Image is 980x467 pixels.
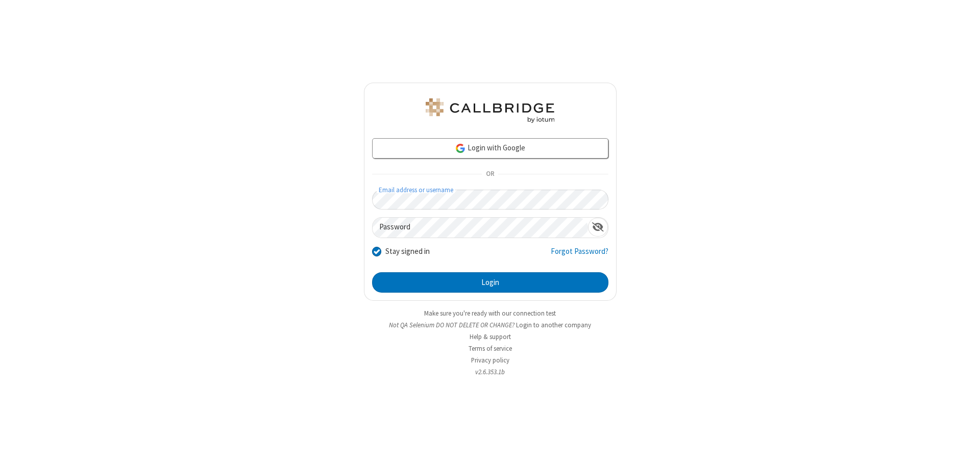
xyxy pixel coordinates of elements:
a: Help & support [470,332,511,341]
label: Stay signed in [385,246,430,257]
input: Email address or username [372,190,608,210]
button: Login to another company [516,320,591,330]
a: Forgot Password? [551,246,608,265]
li: Not QA Selenium DO NOT DELETE OR CHANGE? [364,320,617,330]
a: Login with Google [372,138,608,159]
a: Privacy policy [471,356,509,365]
li: v2.6.353.1b [364,367,617,377]
button: Login [372,272,608,293]
div: Show password [588,218,608,237]
input: Password [373,218,588,238]
a: Make sure you're ready with our connection test [424,309,556,318]
img: google-icon.png [455,143,466,154]
span: OR [482,167,498,181]
a: Terms of service [469,344,512,353]
img: QA Selenium DO NOT DELETE OR CHANGE [424,98,556,123]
